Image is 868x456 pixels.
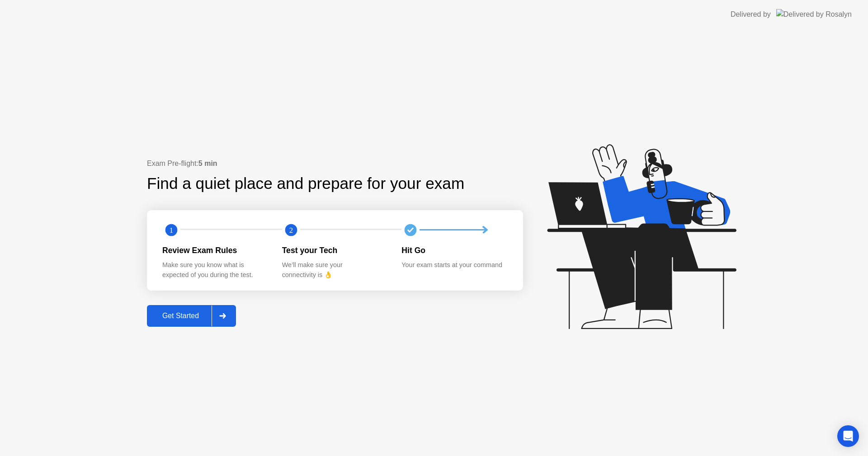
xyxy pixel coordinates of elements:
img: Delivered by Rosalyn [776,9,852,19]
div: We’ll make sure your connectivity is 👌 [282,260,387,280]
div: Find a quiet place and prepare for your exam [147,172,466,196]
div: Make sure you know what is expected of you during the test. [162,260,268,280]
b: 5 min [198,160,217,167]
div: Open Intercom Messenger [837,425,859,447]
text: 1 [170,226,173,234]
div: Exam Pre-flight: [147,158,523,169]
div: Delivered by [731,9,771,20]
div: Test your Tech [282,244,387,256]
text: 2 [289,226,293,234]
button: Get Started [147,305,236,327]
div: Review Exam Rules [162,244,268,256]
div: Get Started [150,312,212,320]
div: Hit Go [401,244,507,256]
div: Your exam starts at your command [401,260,507,270]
